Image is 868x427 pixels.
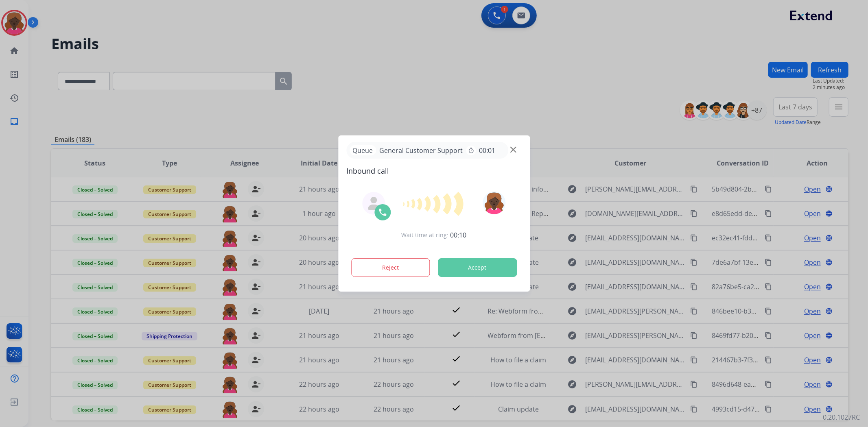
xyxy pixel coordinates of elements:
[823,412,860,422] p: 0.20.1027RC
[346,165,522,176] span: Inbound call
[376,146,466,155] span: General Customer Support
[378,207,387,217] img: call-icon
[350,145,376,155] p: Queue
[351,258,430,277] button: Reject
[479,146,495,155] span: 00:01
[483,192,506,214] img: avatar
[468,147,474,154] mat-icon: timer
[438,258,517,277] button: Accept
[367,197,380,210] img: agent-avatar
[450,230,467,240] span: 00:10
[402,231,449,239] span: Wait time at ring:
[510,147,516,153] img: close-button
